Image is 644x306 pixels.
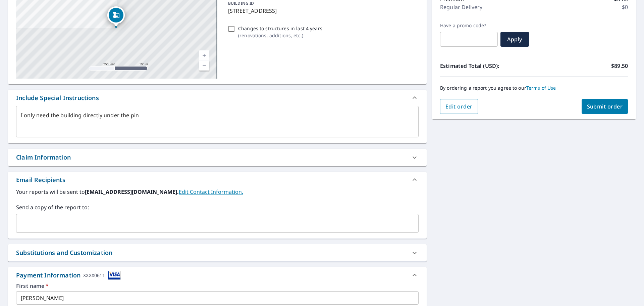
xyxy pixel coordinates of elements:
[179,188,243,195] a: EditContactInfo
[16,175,65,184] div: Email Recipients
[228,0,254,6] p: BUILDING ID
[107,6,125,27] div: Dropped pin, building 1, Commercial property, 1601 E Park Ave Enterprise, AL 36330
[16,153,71,162] div: Claim Information
[21,112,414,131] textarea: I only need the building directly under the pin
[108,271,121,280] img: cardImage
[16,271,121,280] div: Payment Information
[445,103,473,110] span: Edit order
[83,271,105,280] div: XXXX0611
[16,248,112,257] div: Substitutions and Customization
[582,99,628,114] button: Submit order
[8,90,427,106] div: Include Special Instructions
[85,188,179,195] b: [EMAIL_ADDRESS][DOMAIN_NAME].
[587,103,623,110] span: Submit order
[199,50,209,60] a: Current Level 17, Zoom In
[228,7,416,15] p: [STREET_ADDRESS]
[238,25,322,32] p: Changes to structures in last 4 years
[500,32,529,47] button: Apply
[440,3,482,11] p: Regular Delivery
[611,62,628,70] p: $89.50
[506,36,524,43] span: Apply
[16,93,99,102] div: Include Special Instructions
[16,283,419,289] label: First name
[440,23,498,29] label: Have a promo code?
[16,188,419,196] label: Your reports will be sent to
[526,85,556,91] a: Terms of Use
[440,85,628,91] p: By ordering a report you agree to our
[8,149,427,166] div: Claim Information
[622,3,628,11] p: $0
[8,267,427,283] div: Payment InformationXXXX0611cardImage
[8,244,427,261] div: Substitutions and Customization
[16,203,419,211] label: Send a copy of the report to:
[440,62,534,70] p: Estimated Total (USD):
[8,172,427,188] div: Email Recipients
[440,99,478,114] button: Edit order
[199,60,209,71] a: Current Level 17, Zoom Out
[238,32,322,39] p: ( renovations, additions, etc. )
